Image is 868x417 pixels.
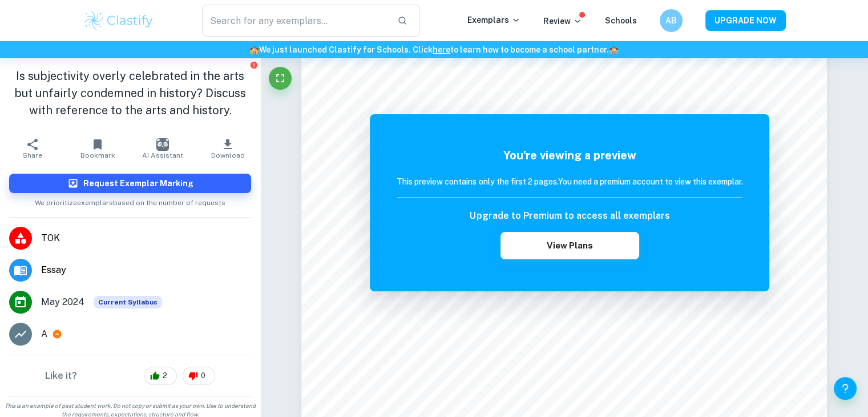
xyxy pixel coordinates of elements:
div: This exemplar is based on the current syllabus. Feel free to refer to it for inspiration/ideas wh... [94,296,162,308]
span: We prioritize exemplars based on the number of requests [35,193,225,208]
button: Fullscreen [269,67,292,90]
button: Request Exemplar Marking [9,174,251,193]
button: UPGRADE NOW [705,10,786,31]
h6: We just launched Clastify for Schools. Click to learn how to become a school partner. [2,43,866,56]
span: May 2024 [41,295,84,309]
span: 🏫 [249,45,259,54]
span: 2 [156,370,173,382]
button: View Plans [500,232,639,259]
span: Download [211,151,245,159]
h6: This preview contains only the first 2 pages. You need a premium account to view this exemplar. [397,175,742,188]
button: Report issue [249,61,258,69]
h6: Request Exemplar Marking [83,177,193,190]
a: Schools [605,16,637,25]
input: Search for any exemplars... [202,5,389,37]
span: AI Assistant [142,151,183,159]
span: Essay [41,263,251,277]
h6: Upgrade to Premium to access all exemplars [470,209,669,223]
span: 🏫 [609,45,619,54]
span: Current Syllabus [94,296,162,308]
span: Bookmark [80,151,115,159]
span: Share [23,151,42,159]
button: Bookmark [65,133,130,165]
h6: Like it? [45,369,77,383]
button: AB [660,9,683,32]
button: AI Assistant [130,133,195,165]
a: here [433,45,450,54]
h5: You're viewing a preview [397,147,742,164]
h1: Is subjectivity overly celebrated in the arts but unfairly condemned in history? Discuss with ref... [9,67,251,119]
span: TOK [41,231,251,245]
p: A [41,327,47,341]
img: Clastify logo [83,9,155,32]
span: 0 [195,370,212,382]
p: Exemplars [467,14,520,26]
p: Review [543,15,582,27]
h6: AB [664,14,677,27]
img: AI Assistant [156,138,169,151]
button: Help and Feedback [834,377,857,400]
button: Download [195,133,260,165]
